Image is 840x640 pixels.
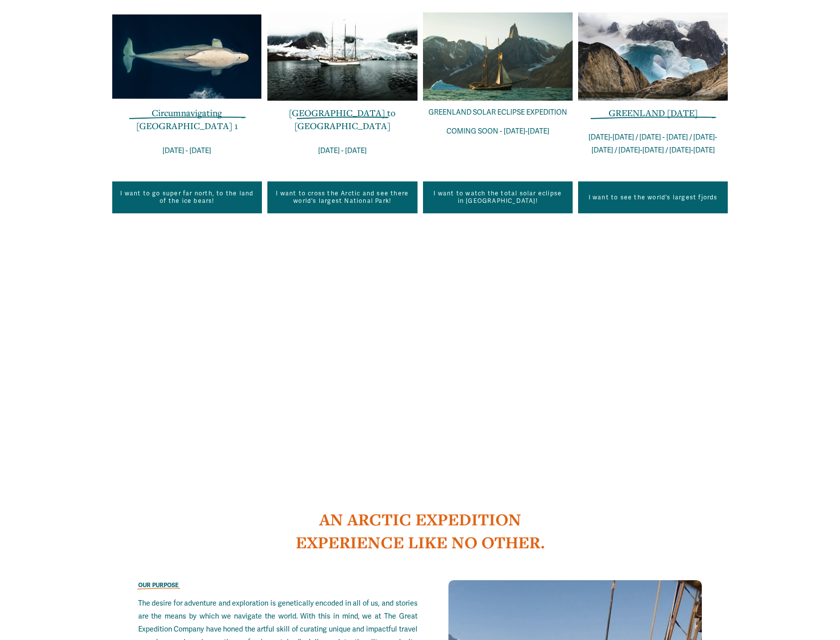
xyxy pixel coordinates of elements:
a: I want to watch the total solar eclipse in [GEOGRAPHIC_DATA]! [423,181,573,213]
a: I want to see the world's largest fjords [578,181,728,213]
span: GREENLAND [DATE] [609,107,698,119]
strong: OUR PURPOSE [138,582,179,589]
a: [GEOGRAPHIC_DATA] to [GEOGRAPHIC_DATA] [289,107,396,132]
p: [DATE] - [DATE] [267,145,417,158]
p: GREENLAND SOLAR ECLIPSE EXPEDITION [423,106,573,119]
p: [DATE] - [DATE] [112,145,262,158]
a: Circumnavigating [GEOGRAPHIC_DATA] 1 [136,107,238,132]
a: I want to go super far north, to the land of the ice bears! [112,181,262,213]
p: COMING SOON - [DATE]-[DATE] [423,125,573,138]
a: I want to cross the Arctic and see there world's largest National Park! [267,181,417,213]
strong: AN ARCTIC EXPEDITION EXPERIENCE LIKE NO OTHER. [296,508,545,553]
p: [DATE]-[DATE] / [DATE] - [DATE] / [DATE]-[DATE] / [DATE]-[DATE] / [DATE]-[DATE] [578,131,728,157]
